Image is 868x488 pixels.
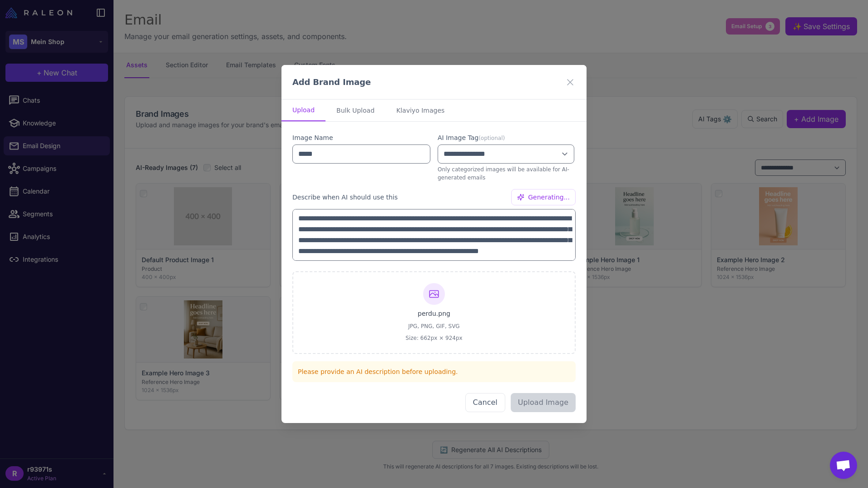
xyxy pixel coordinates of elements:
[511,393,576,412] button: Upload Image
[478,135,505,141] span: (optional)
[292,133,430,143] label: Image Name
[438,133,576,143] label: AI Image Tag
[408,322,459,330] span: JPG, PNG, GIF, SVG
[325,100,385,121] button: Bulk Upload
[528,192,570,202] span: Generating...
[292,192,398,202] label: Describe when AI should use this
[438,165,576,182] p: Only categorized images will be available for AI-generated emails
[405,334,462,342] span: Size: 662px × 924px
[418,309,450,319] span: perdu.png
[830,452,857,479] a: Ouvrir le chat
[281,100,325,121] button: Upload
[292,76,371,88] h3: Add Brand Image
[298,368,458,375] span: Please provide an AI description before uploading.
[465,393,505,412] button: Cancel
[385,100,455,121] button: Klaviyo Images
[511,189,576,205] button: Generating...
